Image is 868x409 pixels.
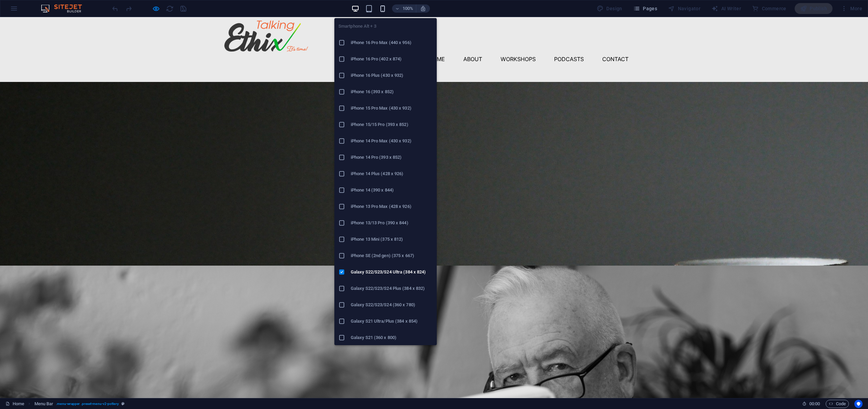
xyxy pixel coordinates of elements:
[351,121,433,129] h6: iPhone 15/15 Pro (393 x 852)
[402,4,413,13] h6: 100%
[351,317,433,325] h6: Galaxy S21 Ultra/Plus (384 x 854)
[463,37,482,47] a: About
[351,170,433,178] h6: iPhone 14 Plus (428 x 926)
[351,301,433,309] h6: Galaxy S22/S23/S24 (360 x 780)
[351,202,433,211] h6: iPhone 13 Pro Max (428 x 926)
[351,39,433,47] h6: iPhone 16 Pro Max (440 x 956)
[351,55,433,63] h6: iPhone 16 Pro (402 x 874)
[429,37,445,47] a: Home
[420,5,426,12] i: On resize automatically adjust zoom level to fit chosen device.
[602,37,628,47] a: Contact
[351,71,433,80] h6: iPhone 16 Plus (430 x 932)
[5,400,24,408] a: Click to cancel selection. Double-click to open Pages
[631,3,660,14] button: Pages
[351,88,433,96] h6: iPhone 16 (393 x 852)
[814,401,815,406] span: :
[854,400,863,408] button: Usercentrics
[34,400,54,408] span: Click to select. Double-click to edit
[351,186,433,194] h6: iPhone 14 (390 x 844)
[351,137,433,145] h6: iPhone 14 Pro Max (430 x 932)
[56,400,118,408] span: . menu-wrapper .preset-menu-v2-pottery
[809,400,820,408] span: 00 00
[392,4,416,13] button: 100%
[826,400,849,408] button: Code
[121,402,125,406] i: This element is a customizable preset
[351,104,433,112] h6: iPhone 15 Pro Max (430 x 932)
[351,252,433,260] h6: iPhone SE (2nd gen) (375 x 667)
[829,400,846,408] span: Code
[34,400,125,408] nav: breadcrumb
[501,37,536,47] a: Workshops
[351,268,433,276] h6: Galaxy S22/S23/S24 Ultra (384 x 824)
[351,334,433,342] h6: Galaxy S21 (360 x 800)
[594,3,625,14] div: Design (Ctrl+Alt+Y)
[554,37,584,47] a: Podcasts
[802,400,820,408] h6: Session time
[351,284,433,293] h6: Galaxy S22/S23/S24 Plus (384 x 832)
[39,4,90,13] img: Editor Logo
[351,235,433,243] h6: iPhone 13 Mini (375 x 812)
[633,5,657,12] span: Pages
[351,219,433,227] h6: iPhone 13/13 Pro (390 x 844)
[351,153,433,161] h6: iPhone 14 Pro (393 x 852)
